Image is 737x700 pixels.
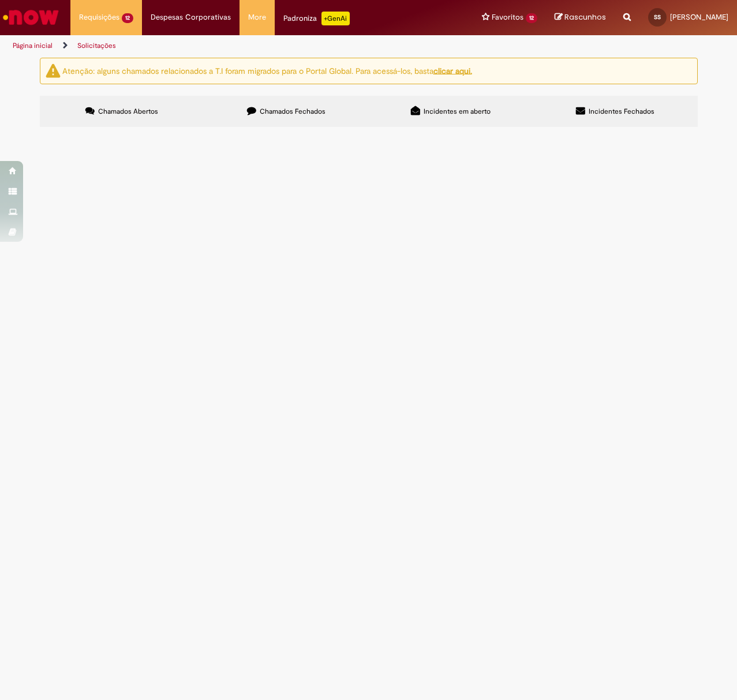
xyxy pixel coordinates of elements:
[654,13,661,21] span: SS
[283,12,350,25] div: Padroniza
[98,107,158,116] span: Chamados Abertos
[555,12,606,23] a: Rascunhos
[79,12,119,23] span: Requisições
[248,12,266,23] span: More
[62,65,472,76] ng-bind-html: Atenção: alguns chamados relacionados a T.I foram migrados para o Portal Global. Para acessá-los,...
[433,65,472,76] a: clicar aqui.
[670,12,728,22] span: [PERSON_NAME]
[564,12,606,23] span: Rascunhos
[526,13,537,23] span: 12
[1,6,61,29] img: ServiceNow
[424,107,491,116] span: Incidentes em aberto
[9,35,482,57] ul: Trilhas de página
[151,12,231,23] span: Despesas Corporativas
[77,41,116,50] a: Solicitações
[589,107,654,116] span: Incidentes Fechados
[492,12,523,23] span: Favoritos
[122,13,133,23] span: 12
[260,107,326,116] span: Chamados Fechados
[321,12,350,25] p: +GenAi
[13,41,53,50] a: Página inicial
